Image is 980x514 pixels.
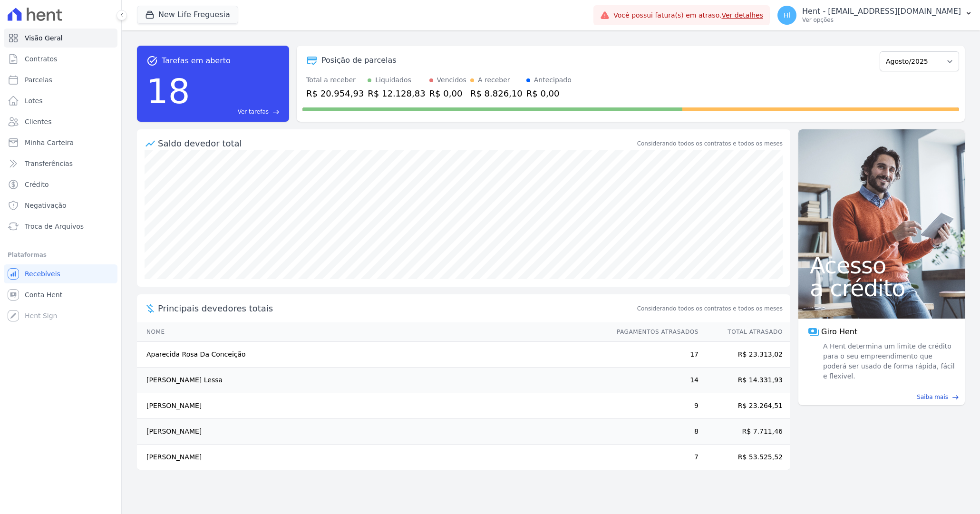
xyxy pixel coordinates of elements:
th: Pagamentos Atrasados [608,322,699,342]
span: east [952,394,959,401]
th: Total Atrasado [699,322,790,342]
span: Crédito [25,180,49,189]
span: Principais devedores totais [158,302,635,315]
div: R$ 20.954,93 [306,87,364,100]
div: Liquidados [375,75,411,85]
a: Troca de Arquivos [4,217,117,236]
td: [PERSON_NAME] [137,393,608,419]
a: Conta Hent [4,285,117,304]
span: Troca de Arquivos [25,222,84,231]
span: Negativação [25,201,67,210]
td: 9 [608,393,699,419]
span: Visão Geral [25,33,63,43]
span: Giro Hent [821,326,857,338]
div: R$ 12.128,83 [368,87,425,100]
td: [PERSON_NAME] [137,419,608,445]
a: Lotes [4,91,117,110]
p: Ver opções [802,16,961,24]
td: 8 [608,419,699,445]
button: Hl Hent - [EMAIL_ADDRESS][DOMAIN_NAME] Ver opções [770,2,980,29]
span: Ver tarefas [238,107,269,116]
div: Posição de parcelas [321,55,397,66]
a: Minha Carteira [4,133,117,152]
span: Recebíveis [25,269,60,279]
span: A Hent determina um limite de crédito para o seu empreendimento que poderá ser usado de forma ráp... [821,341,955,381]
a: Transferências [4,154,117,173]
div: R$ 0,00 [429,87,466,100]
p: Hent - [EMAIL_ADDRESS][DOMAIN_NAME] [802,7,961,16]
td: 17 [608,342,699,368]
span: Contratos [25,54,57,64]
span: Transferências [25,159,73,168]
span: Parcelas [25,75,52,85]
a: Negativação [4,196,117,215]
span: Hl [784,12,790,19]
a: Parcelas [4,70,117,89]
a: Clientes [4,112,117,131]
span: Você possui fatura(s) em atraso. [613,10,763,20]
td: [PERSON_NAME] [137,445,608,470]
a: Recebíveis [4,264,117,283]
span: Clientes [25,117,51,126]
span: Tarefas em aberto [162,55,231,67]
td: 7 [608,445,699,470]
td: R$ 7.711,46 [699,419,790,445]
td: R$ 23.264,51 [699,393,790,419]
span: Lotes [25,96,43,106]
span: Saiba mais [917,393,948,401]
div: R$ 0,00 [526,87,572,100]
div: R$ 8.826,10 [470,87,523,100]
a: Saiba mais east [804,393,959,401]
div: Total a receber [306,75,364,85]
span: Acesso [810,254,953,277]
a: Contratos [4,49,117,68]
a: Visão Geral [4,29,117,48]
div: Considerando todos os contratos e todos os meses [637,139,783,148]
td: R$ 14.331,93 [699,368,790,393]
span: east [272,108,280,116]
div: Vencidos [437,75,466,85]
div: Antecipado [534,75,572,85]
td: Aparecida Rosa Da Conceição [137,342,608,368]
th: Nome [137,322,608,342]
span: task_alt [146,55,158,67]
span: Conta Hent [25,290,62,300]
a: Crédito [4,175,117,194]
div: Saldo devedor total [158,137,635,150]
td: [PERSON_NAME] Lessa [137,368,608,393]
div: 18 [146,67,190,116]
div: A receber [478,75,510,85]
td: 14 [608,368,699,393]
a: Ver tarefas east [194,107,280,116]
span: a crédito [810,277,953,300]
span: Minha Carteira [25,138,74,147]
button: New Life Freguesia [137,6,238,24]
td: R$ 23.313,02 [699,342,790,368]
div: Plataformas [8,249,114,261]
td: R$ 53.525,52 [699,445,790,470]
a: Ver detalhes [721,11,763,19]
span: Considerando todos os contratos e todos os meses [637,304,783,313]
